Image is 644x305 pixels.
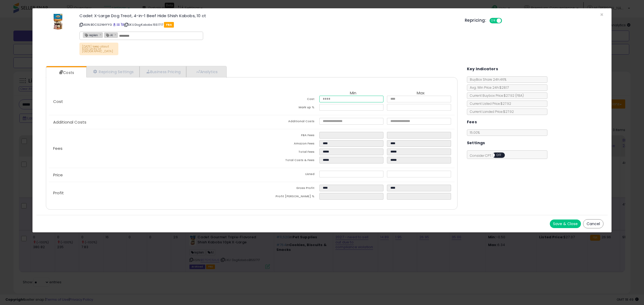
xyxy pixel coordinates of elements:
button: Cancel [583,219,603,228]
button: Save & Close [550,220,581,228]
h3: Cadet X-Large Dog Treat, 4-in-1 Beef Hide Shish Kabobs, 10 ct [79,14,457,18]
span: replen [83,33,98,37]
th: Max [387,91,455,96]
span: Avg. Win Price 24h: $28.17 [467,85,509,90]
span: AI [104,33,113,37]
a: Repricing Settings [86,66,140,77]
span: OFF [501,18,510,23]
h5: Key Indicators [467,66,498,72]
h5: Settings [467,140,485,146]
a: Analytics [186,66,226,77]
span: OFF [495,153,503,158]
p: Price [49,173,252,177]
td: Mark up % [252,104,319,112]
a: Your listing only [121,23,124,27]
span: ( FBA ) [515,93,524,98]
p: Additional Costs [49,120,252,124]
a: Costs [46,67,86,78]
td: Additional Costs [252,118,319,126]
td: Total Costs & Fees [252,157,319,165]
span: Consider CPT: [467,153,512,158]
h5: Fees [467,119,477,125]
td: Profit [PERSON_NAME] % [252,193,319,201]
a: × [99,32,103,37]
p: Profit [49,191,252,195]
span: × [600,11,603,18]
td: Gross Profit [252,185,319,193]
span: Current Landed Price: $27.92 [467,109,514,114]
a: Business Pricing [140,66,186,77]
a: × [114,32,118,37]
span: FBA [164,22,174,28]
a: All offer listings [117,23,120,27]
span: Current Listed Price: $27.92 [467,101,511,106]
span: 15.00 % [470,130,480,135]
a: BuyBox page [113,23,116,27]
td: Listed [252,171,319,179]
th: Min [319,91,387,96]
td: Total Fees [252,148,319,157]
span: ON [490,18,497,23]
img: 51j9iXl9i2L._SL60_.jpg [50,14,66,30]
p: [DATE] keep about 500 units at [GEOGRAPHIC_DATA] [79,43,118,55]
p: Cost [49,99,252,104]
p: ASIN: B0CG2NHYYG | SKU: DogKabobs1551717 [79,20,457,29]
span: Current Buybox Price: [467,93,524,98]
p: Fees [49,146,252,151]
span: BuyBox Share 24h: 46% [467,77,506,82]
td: Cost [252,96,319,104]
td: FBA Fees [252,132,319,140]
h5: Repricing: [465,18,486,23]
span: $27.92 [504,93,524,98]
td: Amazon Fees [252,140,319,148]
